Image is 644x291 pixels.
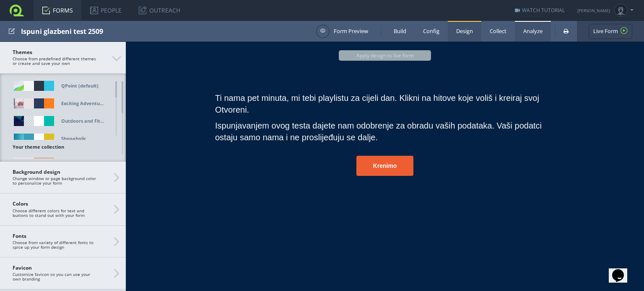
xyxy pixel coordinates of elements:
[61,116,104,126] div: Outdoors and Fitness
[13,265,113,281] span: Customize favicon so you can use your own branding
[13,144,113,150] div: Your theme collection
[415,21,448,41] a: Config
[13,169,113,185] span: Change window or page background color to personalize your form
[589,24,632,39] a: Live Form
[61,158,96,168] div: Otvoreni Tema
[89,78,429,106] p: Ispunjavanjem ovog testa dajete nam odobrenje za obradu vaših podataka. Vaši podatci ostaju samo ...
[448,21,481,41] a: Design
[385,21,415,41] a: Build
[515,21,551,41] a: Analyze
[61,81,99,91] div: QPoint (default)
[61,98,104,108] div: Exciting Adventure
[13,201,113,217] span: Choose different colors for text and buttons to stand out with your form
[213,8,305,19] button: Apply design to live form
[13,49,96,55] strong: Themes
[89,50,429,78] p: Ti nama pet minuta, mi tebi playlistu za cijeli dan. Klikni na hitove koje voliš i kreiraj svoj O...
[13,49,113,66] span: Choose from predefined different themes or create and save your own
[13,201,96,206] strong: Colors
[316,25,368,38] a: Form Preview
[13,265,96,270] strong: Favicon
[13,233,96,239] strong: Fonts
[515,7,565,14] a: WATCH TUTORIAL
[231,114,288,134] button: Krenimo
[13,169,96,175] strong: Background design
[13,233,113,250] span: Choose from variety of different fonts to spice up your form design
[609,258,636,283] iframe: chat widget
[61,134,86,144] div: Shopaholic
[481,21,515,41] a: Collect
[21,21,312,41] div: Ispuni glazbeni test 2509
[8,26,15,36] span: Edit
